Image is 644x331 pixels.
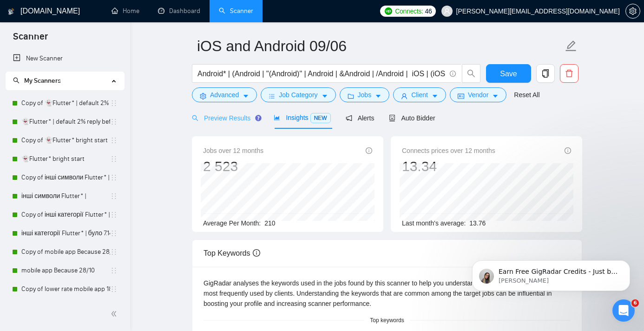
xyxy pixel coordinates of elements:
[21,261,110,280] a: mobile app Because 28/10
[425,6,432,16] span: 46
[401,93,407,99] span: user
[458,241,644,306] iframe: Intercom notifications повідомлення
[253,249,260,257] span: info-circle
[110,248,118,256] span: holder
[6,131,124,150] li: Copy of 👻Flutter* bright start
[565,147,571,154] span: info-circle
[21,224,110,243] a: інші категорії Flutter* | було 7.14% 11.11 template
[110,155,118,163] span: holder
[462,64,480,83] button: search
[21,94,110,113] a: Copy of 👻Flutter* | default 2% reply before 09/06
[402,219,466,227] span: Last month's average:
[340,87,390,102] button: folderJobscaret-down
[560,69,578,78] span: delete
[254,114,263,122] div: Tooltip anchor
[6,150,124,168] li: 👻Flutter* bright start
[395,6,423,16] span: Connects:
[21,113,110,131] a: 👻Flutter* | default 2% reply before 09/06
[6,224,124,243] li: інші категорії Flutter* | було 7.14% 11.11 template
[444,8,450,14] span: user
[385,7,392,15] img: upwork-logo.png
[112,7,139,15] a: homeHome
[310,113,331,123] span: NEW
[21,280,110,298] a: Copy of lower rate mobile app 18/11 rate range 80% (було 11%)
[204,278,571,309] div: GigRadar analyses the keywords used in the jobs found by this scanner to help you understand what...
[110,174,118,181] span: holder
[203,219,261,227] span: Average Per Month:
[560,64,578,83] button: delete
[197,34,563,58] input: Scanner name...
[393,87,446,102] button: userClientcaret-down
[411,90,428,100] span: Client
[6,49,124,68] li: New Scanner
[210,90,239,100] span: Advanced
[536,64,555,83] button: copy
[514,90,539,100] a: Reset All
[358,90,372,100] span: Jobs
[625,4,640,19] button: setting
[110,192,118,200] span: holder
[346,115,352,121] span: notification
[468,90,488,100] span: Vendor
[486,64,531,83] button: Save
[219,7,253,15] a: searchScanner
[6,243,124,261] li: Copy of mobile app Because 28/10
[322,93,328,99] span: caret-down
[269,93,275,99] span: bars
[375,93,381,99] span: caret-down
[110,137,118,144] span: holder
[203,146,263,156] span: Jobs over 12 months
[13,77,20,84] span: search
[110,118,118,126] span: holder
[366,147,372,154] span: info-circle
[432,93,438,99] span: caret-down
[631,299,639,307] span: 6
[6,205,124,224] li: Copy of інші категорії Flutter* | було 7.14% 11.11 template
[21,168,110,187] a: Copy of інші символи Flutter* |
[243,93,249,99] span: caret-down
[492,93,499,99] span: caret-down
[450,71,456,77] span: info-circle
[21,187,110,205] a: інші символи Flutter* |
[110,211,118,218] span: holder
[6,94,124,113] li: Copy of 👻Flutter* | default 2% reply before 09/06
[110,267,118,274] span: holder
[6,30,55,49] span: Scanner
[200,93,206,99] span: setting
[402,146,495,156] span: Connects prices over 12 months
[203,158,263,175] div: 2 523
[264,219,275,227] span: 210
[21,131,110,150] a: Copy of 👻Flutter* bright start
[192,115,198,121] span: search
[274,114,280,121] span: area-chart
[6,168,124,187] li: Copy of інші символи Flutter* |
[6,113,124,131] li: 👻Flutter* | default 2% reply before 09/06
[565,40,577,52] span: edit
[469,219,486,227] span: 13.76
[274,114,330,121] span: Insights
[158,7,200,15] a: dashboardDashboard
[110,99,118,107] span: holder
[626,7,640,15] span: setting
[13,49,117,68] a: New Scanner
[402,158,495,175] div: 13.34
[346,114,375,122] span: Alerts
[192,87,257,102] button: settingAdvancedcaret-down
[6,187,124,205] li: інші символи Flutter* |
[110,230,118,237] span: holder
[450,87,506,102] button: idcardVendorcaret-down
[6,280,124,298] li: Copy of lower rate mobile app 18/11 rate range 80% (було 11%)
[364,316,409,325] span: Top keywords
[24,77,61,85] span: My Scanners
[21,205,110,224] a: Copy of інші категорії Flutter* | було 7.14% 11.11 template
[6,261,124,280] li: mobile app Because 28/10
[537,69,554,78] span: copy
[612,299,635,322] iframe: Intercom live chat
[111,309,120,318] span: double-left
[625,7,640,15] a: setting
[389,114,435,122] span: Auto Bidder
[21,150,110,168] a: 👻Flutter* bright start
